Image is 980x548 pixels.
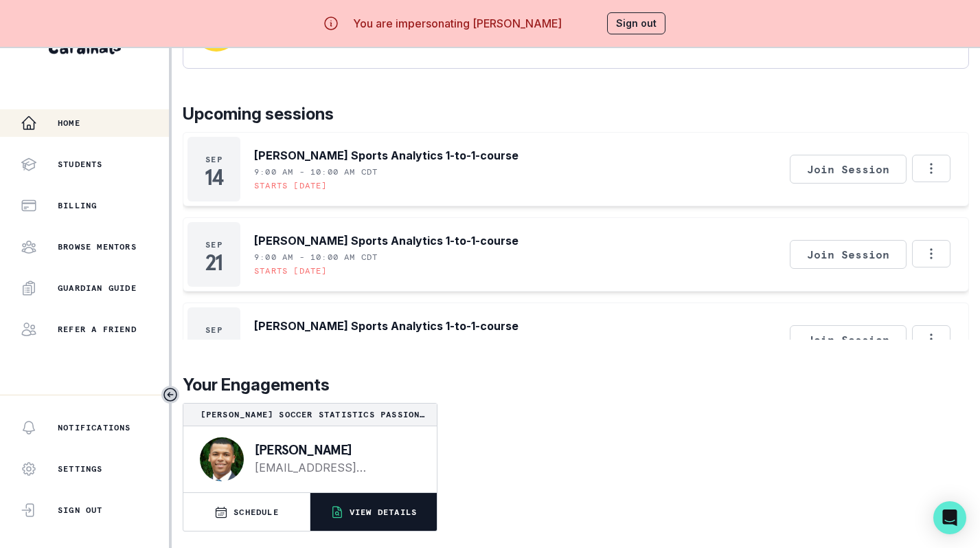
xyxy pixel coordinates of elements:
p: You are impersonating [PERSON_NAME] [353,15,562,32]
p: SCHEDULE [233,507,279,518]
div: Open Intercom Messenger [933,501,966,534]
p: [PERSON_NAME] Sports Analytics 1-to-1-course [254,232,519,249]
p: Sep [205,325,223,336]
p: 9:00 AM - 10:00 AM CDT [254,337,378,348]
p: Sep [205,239,223,250]
p: Refer a friend [58,324,137,335]
button: Join Session [790,155,907,184]
button: SCHEDULE [183,493,310,531]
p: Settings [58,463,103,474]
p: Starts [DATE] [254,180,328,191]
button: VIEW DETAILS [310,493,437,531]
button: Sign out [607,12,665,34]
p: [PERSON_NAME] Sports Analytics 1-to-1-course [254,147,519,164]
p: Your Engagements [183,373,969,397]
button: Toggle sidebar [161,386,179,404]
p: [PERSON_NAME] [255,443,415,457]
button: Join Session [790,240,907,269]
p: 9:00 AM - 10:00 AM CDT [254,252,378,263]
p: 9:00 AM - 10:00 AM CDT [254,166,378,177]
p: Guardian Guide [58,283,137,294]
a: [EMAIL_ADDRESS][DOMAIN_NAME] [255,459,415,476]
p: Notifications [58,422,131,433]
p: Sep [205,154,223,165]
button: Options [912,325,950,353]
p: Home [58,118,80,129]
p: Upcoming sessions [183,102,969,127]
p: [PERSON_NAME] Sports Analytics 1-to-1-course [254,318,519,334]
button: Options [912,155,950,182]
p: Sign Out [58,505,103,516]
p: Billing [58,200,97,211]
button: Options [912,240,950,267]
p: Browse Mentors [58,241,137,252]
p: [PERSON_NAME] Soccer Statistics Passion Project [189,409,431,420]
p: VIEW DETAILS [350,507,417,518]
p: 14 [205,171,223,184]
button: Join Session [790,325,907,354]
p: Starts [DATE] [254,265,328,276]
p: 21 [205,256,223,270]
p: Students [58,159,103,170]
